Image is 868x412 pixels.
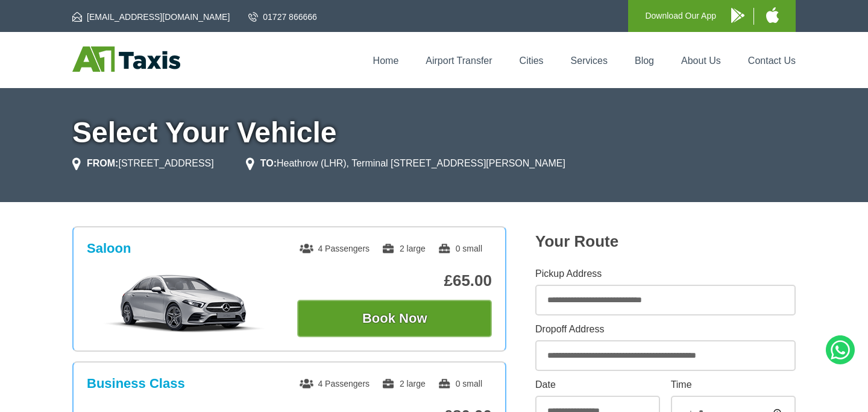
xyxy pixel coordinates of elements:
[72,156,214,171] li: [STREET_ADDRESS]
[671,380,796,390] label: Time
[731,8,744,23] img: A1 Taxis Android App
[87,376,185,391] h3: Business Class
[681,55,721,66] a: About Us
[535,325,796,334] label: Dropoff Address
[297,271,492,290] p: £65.00
[571,55,608,66] a: Services
[535,269,796,279] label: Pickup Address
[520,55,544,66] a: Cities
[260,158,277,168] strong: TO:
[426,55,492,66] a: Airport Transfer
[748,55,796,66] a: Contact Us
[438,379,482,388] span: 0 small
[72,118,796,147] h1: Select Your Vehicle
[766,7,779,23] img: A1 Taxis iPhone App
[373,55,399,66] a: Home
[246,156,565,171] li: Heathrow (LHR), Terminal [STREET_ADDRESS][PERSON_NAME]
[382,244,426,253] span: 2 large
[300,379,370,388] span: 4 Passengers
[248,11,317,23] a: 01727 866666
[438,244,482,253] span: 0 small
[635,55,654,66] a: Blog
[87,241,131,256] h3: Saloon
[72,46,180,72] img: A1 Taxis St Albans LTD
[645,8,716,24] p: Download Our App
[297,300,492,337] button: Book Now
[535,380,660,390] label: Date
[382,379,426,388] span: 2 large
[93,273,275,334] img: Saloon
[72,11,230,23] a: [EMAIL_ADDRESS][DOMAIN_NAME]
[87,158,118,168] strong: FROM:
[300,244,370,253] span: 4 Passengers
[535,232,796,251] h2: Your Route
